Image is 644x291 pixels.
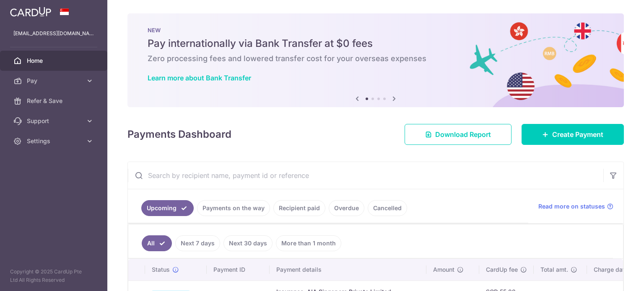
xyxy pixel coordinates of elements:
span: Total amt. [540,265,568,274]
img: CardUp [10,7,51,17]
a: More than 1 month [276,235,341,251]
a: Overdue [329,200,364,216]
p: NEW [148,27,604,33]
p: [EMAIL_ADDRESS][DOMAIN_NAME] [13,29,94,38]
h5: Pay internationally via Bank Transfer at $0 fees [148,37,604,50]
h6: Zero processing fees and lowered transfer cost for your overseas expenses [148,54,604,64]
a: Next 7 days [175,235,220,251]
a: Learn more about Bank Transfer [148,74,251,82]
a: All [142,235,172,251]
span: Home [27,57,82,65]
span: CardUp fee [486,265,518,274]
span: Support [27,117,82,125]
input: Search by recipient name, payment id or reference [128,162,603,189]
a: Payments on the way [197,200,270,216]
a: Cancelled [368,200,407,216]
a: Upcoming [141,200,194,216]
a: Next 30 days [223,235,273,251]
span: Download Report [435,129,491,139]
a: Create Payment [522,124,624,145]
span: Charge date [594,265,628,274]
a: Read more on statuses [538,202,613,211]
span: Read more on statuses [538,202,605,211]
a: Recipient paid [273,200,325,216]
span: Amount [433,265,454,274]
span: Settings [27,137,82,145]
iframe: Opens a widget where you can find more information [590,266,636,287]
span: Refer & Save [27,97,82,105]
span: Create Payment [552,129,603,139]
img: Bank transfer banner [127,13,624,107]
span: Status [152,265,170,274]
h4: Payments Dashboard [127,127,231,142]
a: Download Report [405,124,512,145]
th: Payment ID [207,259,270,281]
th: Payment details [270,259,426,281]
span: Pay [27,77,82,85]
